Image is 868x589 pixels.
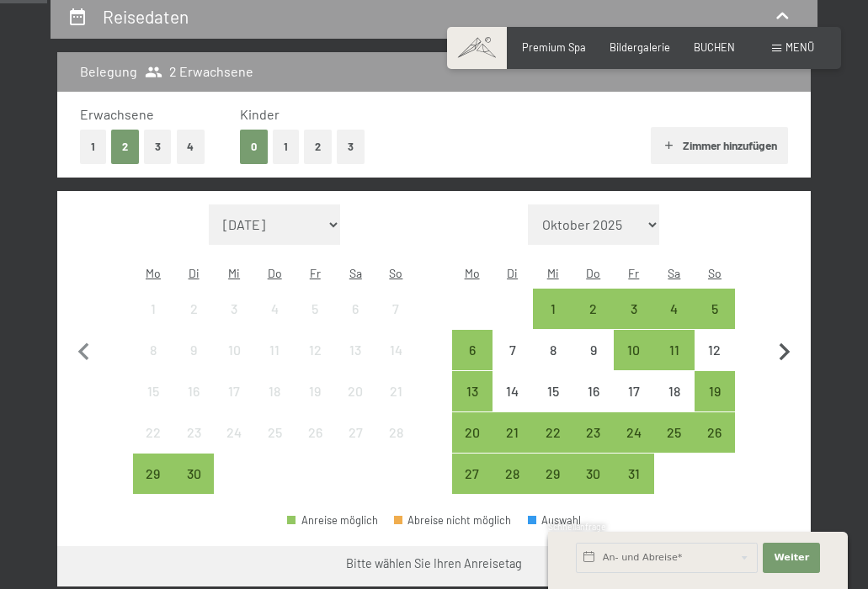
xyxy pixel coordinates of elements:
[535,385,572,422] div: 15
[133,412,173,453] div: Anreise nicht möglich
[695,330,735,370] div: Sun Oct 12 2025
[133,371,173,411] div: Anreise nicht möglich
[133,371,173,411] div: Mon Sep 15 2025
[452,412,493,453] div: Mon Oct 20 2025
[763,543,820,573] button: Weiter
[295,412,335,453] div: Anreise nicht möglich
[533,330,573,370] div: Anreise nicht möglich
[135,343,172,380] div: 8
[493,454,533,494] div: Tue Oct 28 2025
[375,330,416,370] div: Sun Sep 14 2025
[695,412,735,453] div: Anreise möglich
[337,426,374,463] div: 27
[254,371,295,411] div: Anreise nicht möglich
[103,6,189,27] h2: Reisedaten
[133,412,173,453] div: Mon Sep 22 2025
[173,454,214,494] div: Anreise möglich
[575,302,612,339] div: 2
[310,266,321,280] abbr: Freitag
[375,371,416,411] div: Sun Sep 21 2025
[296,385,333,422] div: 19
[533,289,573,329] div: Wed Oct 01 2025
[533,330,573,370] div: Wed Oct 08 2025
[295,330,335,370] div: Fri Sep 12 2025
[389,266,402,280] abbr: Sonntag
[295,371,335,411] div: Fri Sep 19 2025
[575,467,612,504] div: 30
[175,467,212,504] div: 30
[173,454,214,494] div: Tue Sep 30 2025
[177,130,205,164] button: 4
[615,426,652,463] div: 24
[654,412,695,453] div: Sat Oct 25 2025
[696,343,733,380] div: 12
[695,371,735,411] div: Sun Oct 19 2025
[785,40,814,54] span: Menü
[214,412,254,453] div: Anreise nicht möglich
[695,289,735,329] div: Anreise möglich
[254,412,295,453] div: Anreise nicht möglich
[493,371,533,411] div: Tue Oct 14 2025
[375,412,416,453] div: Sun Sep 28 2025
[575,385,612,422] div: 16
[335,289,375,329] div: Sat Sep 06 2025
[615,302,652,339] div: 3
[254,289,295,329] div: Anreise nicht möglich
[610,40,670,54] a: Bildergalerie
[375,289,416,329] div: Sun Sep 07 2025
[214,289,254,329] div: Anreise nicht möglich
[214,330,254,370] div: Wed Sep 10 2025
[586,266,600,280] abbr: Donnerstag
[228,266,240,280] abbr: Mittwoch
[377,302,414,339] div: 7
[133,454,173,494] div: Mon Sep 29 2025
[335,412,375,453] div: Anreise nicht möglich
[695,330,735,370] div: Anreise nicht möglich
[295,289,335,329] div: Anreise nicht möglich
[533,412,573,453] div: Anreise möglich
[268,266,282,280] abbr: Donnerstag
[296,343,333,380] div: 12
[295,371,335,411] div: Anreise nicht möglich
[573,371,614,411] div: Thu Oct 16 2025
[173,289,214,329] div: Anreise nicht möglich
[452,330,493,370] div: Anreise möglich
[454,343,491,380] div: 6
[533,371,573,411] div: Wed Oct 15 2025
[256,385,293,422] div: 18
[173,371,214,411] div: Anreise nicht möglich
[377,385,414,422] div: 21
[493,371,533,411] div: Anreise nicht möglich
[189,266,200,280] abbr: Dienstag
[533,289,573,329] div: Anreise möglich
[214,330,254,370] div: Anreise nicht möglich
[80,62,137,81] h3: Belegung
[654,371,695,411] div: Anreise nicht möglich
[377,343,414,380] div: 14
[80,106,154,122] span: Erwachsene
[337,130,365,164] button: 3
[494,467,531,504] div: 28
[135,467,172,504] div: 29
[80,130,106,164] button: 1
[654,330,695,370] div: Anreise möglich
[535,302,572,339] div: 1
[216,343,253,380] div: 10
[335,330,375,370] div: Sat Sep 13 2025
[337,302,374,339] div: 6
[216,426,253,463] div: 24
[654,371,695,411] div: Sat Oct 18 2025
[335,289,375,329] div: Anreise nicht möglich
[133,289,173,329] div: Anreise nicht möglich
[573,454,614,494] div: Thu Oct 30 2025
[668,266,680,280] abbr: Samstag
[708,266,722,280] abbr: Sonntag
[175,302,212,339] div: 2
[465,266,480,280] abbr: Montag
[654,289,695,329] div: Sat Oct 04 2025
[111,130,139,164] button: 2
[522,40,586,54] a: Premium Spa
[774,551,809,565] span: Weiter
